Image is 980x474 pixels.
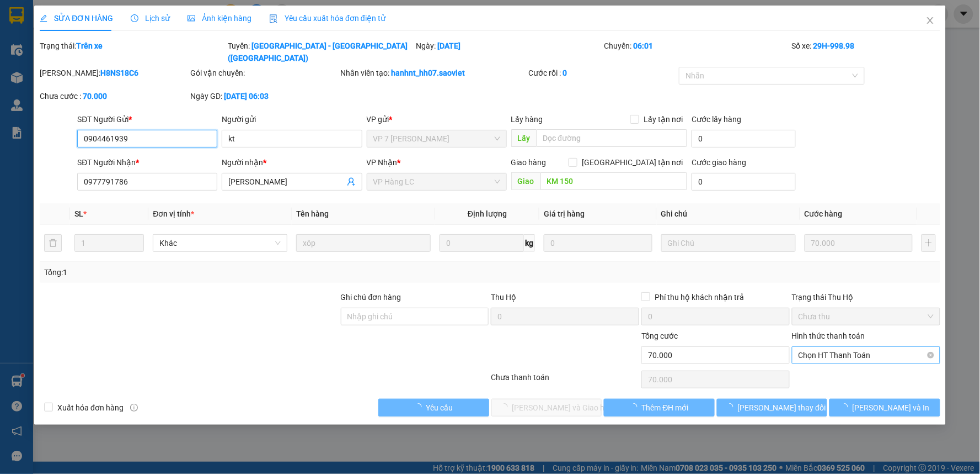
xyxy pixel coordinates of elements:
[426,402,453,414] span: Yêu cầu
[76,41,103,50] b: Trên xe
[604,399,715,417] button: Thêm ĐH mới
[392,69,465,77] b: hanhnt_hh07.saoviet
[511,158,547,167] span: Giao hàng
[511,129,537,147] span: Lấy
[813,41,855,50] b: 29H-998.98
[378,399,489,417] button: Yêu cầu
[926,16,935,25] span: close
[630,403,642,411] span: loading
[650,291,748,303] span: Phí thu hộ khách nhận trả
[642,402,689,414] span: Thêm ĐH mới
[74,209,83,218] span: SL
[657,203,800,225] th: Ghi chú
[529,67,677,79] div: Cước rồi :
[188,14,251,23] span: Ảnh kiện hàng
[829,399,940,417] button: [PERSON_NAME] và In
[131,14,170,23] span: Lịch sử
[40,90,188,102] div: Chưa cước :
[490,371,640,391] div: Chưa thanh toán
[40,14,47,22] span: edit
[661,234,796,252] input: Ghi Chú
[130,404,138,412] span: info-circle
[922,234,935,252] button: plus
[799,308,934,325] span: Chưa thu
[341,67,527,79] div: Nhân viên tạo:
[341,293,401,302] label: Ghi chú đơn hàng
[511,172,540,190] span: Giao
[40,14,113,23] span: SỬA ĐƠN HÀNG
[717,399,828,417] button: [PERSON_NAME] thay đổi
[53,402,128,414] span: Xuất hóa đơn hàng
[544,209,585,218] span: Giá trị hàng
[840,403,853,411] span: loading
[641,331,678,340] span: Tổng cước
[222,156,362,168] div: Người nhận
[296,209,329,218] span: Tên hàng
[524,234,535,252] span: kg
[367,113,507,125] div: VP gửi
[540,172,688,190] input: Dọc đường
[577,156,687,168] span: [GEOGRAPHIC_DATA] tận nơi
[692,173,796,191] input: Cước giao hàng
[367,158,398,167] span: VP Nhận
[228,41,408,62] b: [GEOGRAPHIC_DATA] - [GEOGRAPHIC_DATA] ([GEOGRAPHIC_DATA])
[511,115,543,124] span: Lấy hàng
[77,113,217,125] div: SĐT Người Gửi
[805,209,843,218] span: Cước hàng
[347,177,356,186] span: user-add
[40,67,188,79] div: [PERSON_NAME]:
[928,352,934,359] span: close-circle
[639,113,687,125] span: Lấy tận nơi
[692,115,741,124] label: Cước lấy hàng
[159,235,281,251] span: Khác
[44,234,62,252] button: delete
[792,291,940,303] div: Trạng thái Thu Hộ
[415,40,603,64] div: Ngày:
[537,129,688,147] input: Dọc đường
[805,234,913,252] input: 0
[799,347,934,364] span: Chọn HT Thanh Toán
[100,69,138,77] b: H8NS18C6
[692,158,746,167] label: Cước giao hàng
[414,403,426,411] span: loading
[131,14,138,22] span: clock-circle
[738,402,826,414] span: [PERSON_NAME] thay đổi
[468,209,507,218] span: Định lượng
[373,130,500,147] span: VP 7 Phạm Văn Đồng
[190,90,339,102] div: Ngày GD:
[269,14,278,23] img: icon
[791,40,941,64] div: Số xe:
[603,40,791,64] div: Chuyến:
[692,130,796,148] input: Cước lấy hàng
[437,41,460,50] b: [DATE]
[83,92,107,101] b: 70.000
[726,403,738,411] span: loading
[296,234,431,252] input: VD: Bàn, Ghế
[373,173,500,190] span: VP Hàng LC
[153,209,194,218] span: Đơn vị tính
[491,399,602,417] button: [PERSON_NAME] và Giao hàng
[224,92,269,101] b: [DATE] 06:03
[190,67,339,79] div: Gói vận chuyển:
[853,402,930,414] span: [PERSON_NAME] và In
[227,40,415,64] div: Tuyến:
[222,113,362,125] div: Người gửi
[792,331,865,340] label: Hình thức thanh toán
[341,308,489,325] input: Ghi chú đơn hàng
[544,234,652,252] input: 0
[188,14,195,22] span: picture
[491,293,516,302] span: Thu Hộ
[44,266,378,278] div: Tổng: 1
[269,14,385,23] span: Yêu cầu xuất hóa đơn điện tử
[563,69,567,77] b: 0
[915,6,946,36] button: Close
[39,40,227,64] div: Trạng thái:
[77,156,217,168] div: SĐT Người Nhận
[633,41,653,50] b: 06:01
